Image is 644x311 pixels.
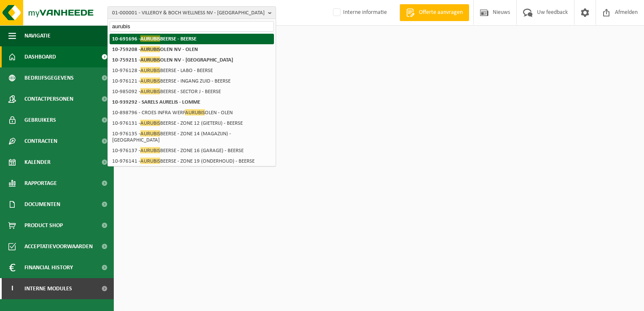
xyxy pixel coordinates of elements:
span: AURUBIS [140,35,160,42]
span: Kalender [24,152,51,173]
span: AURUBIS [140,88,160,94]
span: AURUBIS [140,56,160,63]
span: Contracten [24,131,57,152]
a: Offerte aanvragen [400,4,469,21]
span: AURUBIS [140,46,160,52]
li: 10-976131 - BEERSE - ZONE 12 (GIETERIJ) - BEERSE [110,118,274,129]
button: 01-000001 - VILLEROY & BOCH WELLNESS NV - [GEOGRAPHIC_DATA] [107,6,276,19]
span: AURUBIS [140,130,160,137]
li: 10-976137 - BEERSE - ZONE 16 (GARAGE) - BEERSE [110,145,274,156]
li: 10-976128 - BEERSE - LABO - BEERSE [110,65,274,76]
span: Contactpersonen [24,88,73,110]
strong: 10-759211 - OLEN NV - [GEOGRAPHIC_DATA] [112,56,233,63]
li: 10-985092 - BEERSE - SECTOR J - BEERSE [110,86,274,97]
li: 10-898796 - CROES INFRA WERF OLEN - OLEN [110,107,274,118]
span: AURUBIS [140,120,160,126]
span: Rapportage [24,173,57,194]
span: Navigatie [24,25,51,46]
span: Gebruikers [24,110,56,131]
li: 10-976135 - BEERSE - ZONE 14 (MAGAZIJN) - [GEOGRAPHIC_DATA] [110,129,274,145]
span: AURUBIS [185,109,205,115]
span: 01-000001 - VILLEROY & BOCH WELLNESS NV - [GEOGRAPHIC_DATA] [112,7,265,19]
span: Bedrijfsgegevens [24,67,74,88]
label: Interne informatie [331,6,387,19]
span: Product Shop [24,215,63,236]
span: Financial History [24,257,73,278]
strong: 10-691696 - BEERSE - BEERSE [112,35,196,42]
span: Offerte aanvragen [417,8,465,17]
input: Zoeken naar gekoppelde vestigingen [110,21,274,32]
span: Interne modules [24,278,72,299]
span: Acceptatievoorwaarden [24,236,93,257]
span: Dashboard [24,46,56,67]
span: I [8,278,16,299]
span: AURUBIS [140,158,160,164]
span: Documenten [24,194,60,215]
strong: 10-939292 - SARELS AURELIS - LOMME [112,99,200,105]
li: 10-976141 - BEERSE - ZONE 19 (ONDERHOUD) - BEERSE [110,156,274,166]
strong: 10-759208 - OLEN NV - OLEN [112,46,198,52]
span: AURUBIS [140,78,160,84]
span: AURUBIS [140,147,160,153]
li: 10-976121 - BEERSE - INGANG ZUID - BEERSE [110,76,274,86]
span: AURUBIS [140,67,160,73]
